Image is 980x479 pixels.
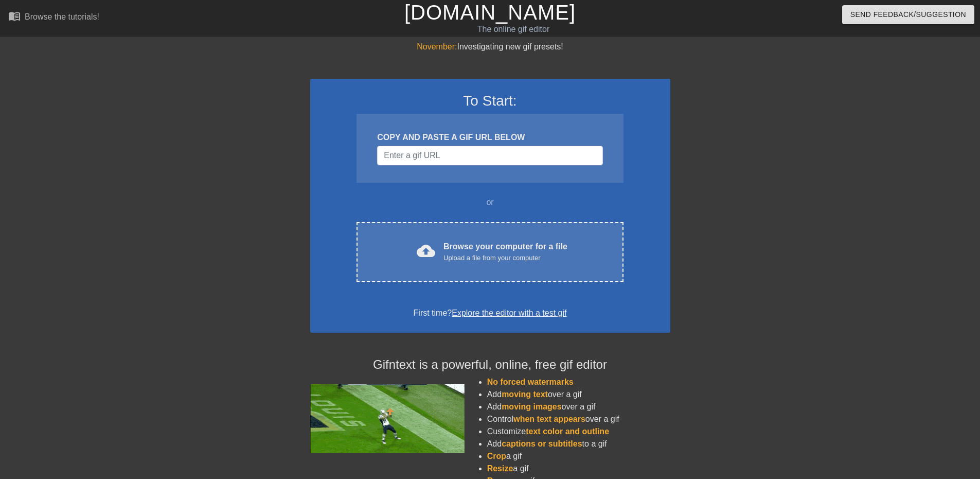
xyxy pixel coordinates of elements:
[513,415,585,423] span: when text appears
[526,427,609,436] span: text color and outline
[452,309,566,317] a: Explore the editor with a test gif
[502,402,561,411] span: moving images
[842,5,974,24] button: Send Feedback/Suggestion
[377,146,602,165] input: Username
[443,253,567,263] div: Upload a file from your computer
[337,196,644,209] div: or
[487,464,513,473] span: Resize
[850,8,966,21] span: Send Feedback/Suggestion
[377,131,602,144] div: COPY AND PASTE A GIF URL BELOW
[324,307,657,319] div: First time?
[417,242,435,260] span: cloud_upload
[324,92,657,110] h3: To Start:
[417,42,457,51] span: November:
[487,413,670,425] li: Control over a gif
[487,378,574,386] span: No forced watermarks
[487,388,670,401] li: Add over a gif
[487,450,670,463] li: a gif
[25,12,99,21] div: Browse the tutorials!
[310,41,670,53] div: Investigating new gif presets!
[487,438,670,450] li: Add to a gif
[8,10,99,26] a: Browse the tutorials!
[8,10,21,22] span: menu_book
[487,452,506,460] span: Crop
[502,439,582,448] span: captions or subtitles
[310,357,670,372] h4: Gifntext is a powerful, online, free gif editor
[332,23,695,36] div: The online gif editor
[487,425,670,438] li: Customize
[443,241,567,263] div: Browse your computer for a file
[487,401,670,413] li: Add over a gif
[487,463,670,475] li: a gif
[502,390,548,399] span: moving text
[404,1,576,24] a: [DOMAIN_NAME]
[310,384,465,453] img: football_small.gif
